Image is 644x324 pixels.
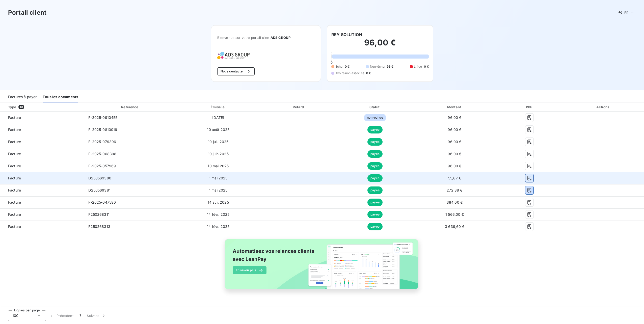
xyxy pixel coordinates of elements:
span: payée [367,150,383,158]
span: Facture [4,176,80,181]
span: F250268311 [88,212,110,217]
span: Facture [4,224,80,229]
span: Facture [4,127,80,132]
span: ADS GROUP [271,36,290,40]
span: 10 juin 2025 [208,152,229,156]
span: 0 € [345,64,350,69]
span: 0 € [366,71,371,75]
span: 14 févr. 2025 [207,212,229,217]
span: payée [367,138,383,146]
span: Facture [4,115,80,120]
span: F-2025-079396 [88,140,116,144]
div: Retard [261,104,336,110]
span: F-2025-0910455 [88,115,117,120]
span: Bienvenue sur votre portail client . [217,36,315,40]
span: Échu [335,64,343,69]
span: 96,00 € [448,115,461,120]
span: 10 juil. 2025 [208,140,228,144]
button: Précédent [46,310,76,321]
span: Facture [4,212,80,217]
div: Référence [121,105,138,109]
img: banner [220,236,424,298]
h3: Portail client [8,8,46,17]
span: 272,38 € [447,188,462,192]
span: 96,00 € [448,152,461,156]
div: PDF [498,104,562,110]
span: 96,00 € [448,140,461,144]
span: 10 août 2025 [207,127,229,132]
span: payée [367,186,383,194]
span: Avoirs non associés [335,71,364,75]
div: Statut [338,104,412,110]
div: Montant [414,104,495,110]
span: payée [367,223,383,230]
span: 0 [331,60,333,64]
span: 14 avr. 2025 [208,200,229,204]
span: 96 € [387,64,394,69]
div: Tous les documents [43,92,78,102]
h6: REY SOLUTION [331,32,362,38]
span: Facture [4,188,80,193]
span: Facture [4,151,80,156]
div: Factures à payer [8,92,37,102]
button: Nous contacter [217,67,255,75]
span: payée [367,199,383,206]
span: non-échue [364,114,386,121]
span: Non-échu [370,64,385,69]
span: D250569381 [88,188,111,192]
span: Facture [4,139,80,144]
span: payée [367,126,383,133]
span: 96,00 € [448,164,461,168]
span: FR [624,11,628,15]
span: F-2025-057969 [88,164,116,168]
span: 1 [79,313,81,318]
button: 1 [76,310,84,321]
span: 0 € [424,64,429,69]
div: Type [5,104,83,110]
span: D250569380 [88,176,111,180]
span: 1 mai 2025 [209,188,228,192]
span: 14 févr. 2025 [207,224,229,229]
span: 384,00 € [447,200,463,204]
span: F-2025-068398 [88,152,116,156]
span: 100 [12,313,18,318]
span: [DATE] [212,115,224,120]
h2: 96,00 € [331,38,429,53]
span: payée [367,211,383,218]
div: Émise le [177,104,259,110]
span: payée [367,162,383,170]
span: F250268313 [88,224,110,229]
span: Facture [4,164,80,169]
span: 96,00 € [448,127,461,132]
span: 10 mai 2025 [208,164,229,168]
span: 3 639,60 € [445,224,464,229]
span: 1 566,00 € [445,212,464,217]
span: F-2025-047580 [88,200,116,204]
span: Facture [4,200,80,205]
div: Actions [563,104,643,110]
img: Company logo [217,52,250,59]
span: payée [367,174,383,182]
span: F-2025-0810016 [88,127,117,132]
span: Litige [414,64,422,69]
span: 10 [18,105,24,109]
span: 55,87 € [448,176,461,180]
button: Suivant [84,310,109,321]
span: 1 mai 2025 [209,176,228,180]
